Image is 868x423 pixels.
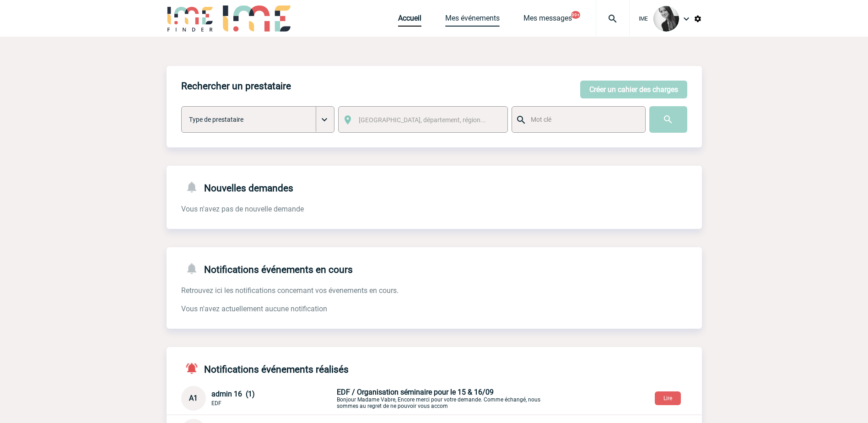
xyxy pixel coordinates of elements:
[211,390,255,398] span: admin 16 (1)
[398,14,421,27] a: Accueil
[181,262,353,275] h4: Notifications événements en cours
[359,116,486,124] span: [GEOGRAPHIC_DATA], département, région...
[185,262,204,275] img: notifications-24-px-g.png
[655,391,681,405] button: Lire
[181,386,702,411] div: Conversation privée : Client - Agence
[445,14,500,27] a: Mes événements
[181,304,327,313] span: Vous n'avez actuellement aucune notification
[571,11,580,19] button: 99+
[185,180,204,194] img: notifications-24-px-g.png
[647,393,688,402] a: Lire
[528,114,637,125] input: Mot clé
[181,393,552,402] a: A1 admin 16 (1) EDF EDF / Organisation séminaire pour le 15 & 16/09Bonjour Madame Vabre, Encore m...
[181,81,291,92] h4: Rechercher un prestataire
[523,14,572,27] a: Mes messages
[211,400,221,407] span: EDF
[639,16,648,22] span: IME
[653,6,679,32] img: 101050-0.jpg
[337,388,494,396] span: EDF / Organisation séminaire pour le 15 & 16/09
[167,5,214,32] img: IME-Finder
[181,362,349,375] h4: Notifications événements réalisés
[181,205,304,213] span: Vous n'avez pas de nouvelle demande
[189,394,198,402] span: A1
[649,106,687,133] input: Submit
[181,286,399,295] span: Retrouvez ici les notifications concernant vos évenements en cours.
[185,362,204,375] img: notifications-active-24-px-r.png
[337,388,552,409] p: Bonjour Madame Vabre, Encore merci pour votre demande. Comme échangé, nous sommes au regret de ne...
[181,180,293,194] h4: Nouvelles demandes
